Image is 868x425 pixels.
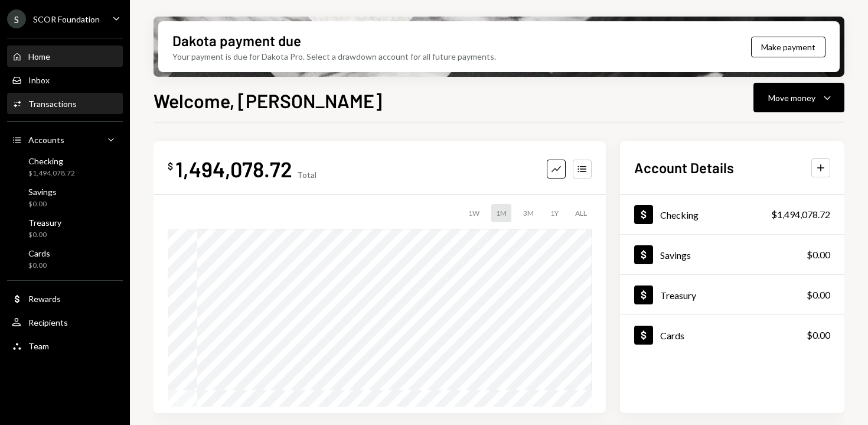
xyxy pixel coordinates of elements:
div: 1M [491,204,511,222]
div: $0.00 [807,328,830,342]
a: Cards$0.00 [620,315,844,355]
div: 3M [518,204,539,222]
div: 1W [464,204,484,222]
div: $1,494,078.72 [771,207,830,222]
button: Make payment [751,37,825,57]
a: Cards$0.00 [7,245,123,273]
a: Transactions [7,93,123,114]
div: $0.00 [807,248,830,262]
a: Team [7,335,123,356]
div: $0.00 [28,261,50,271]
div: Inbox [28,75,50,85]
a: Treasury$0.00 [7,214,123,242]
div: Recipients [28,317,68,327]
div: Treasury [660,290,696,301]
div: Rewards [28,294,61,304]
div: Total [297,170,316,180]
div: $0.00 [807,288,830,302]
a: Savings$0.00 [7,183,123,212]
a: Home [7,46,123,67]
div: 1,494,078.72 [175,155,292,182]
div: Treasury [28,218,61,228]
div: $1,494,078.72 [28,168,75,179]
h1: Welcome, [PERSON_NAME] [154,89,382,112]
div: $ [168,160,173,172]
div: Move money [768,92,815,104]
div: Transactions [28,99,77,109]
a: Savings$0.00 [620,235,844,274]
div: S [7,9,26,28]
button: Move money [753,83,844,112]
div: Checking [28,156,75,166]
div: Your payment is due for Dakota Pro. Select a drawdown account for all future payments. [172,50,496,63]
a: Rewards [7,288,123,309]
div: Accounts [28,135,64,145]
a: Inbox [7,69,123,90]
a: Recipients [7,312,123,333]
div: Home [28,51,50,61]
div: 1Y [546,204,563,222]
div: Checking [660,209,699,220]
div: ALL [570,204,592,222]
div: $0.00 [28,199,57,209]
div: Savings [660,249,691,261]
div: Dakota payment due [172,31,301,50]
div: Cards [28,248,50,258]
h2: Account Details [634,158,734,177]
a: Checking$1,494,078.72 [620,194,844,234]
a: Treasury$0.00 [620,275,844,314]
div: Savings [28,187,57,197]
div: $0.00 [28,230,61,240]
div: SCOR Foundation [33,14,100,24]
a: Checking$1,494,078.72 [7,153,123,181]
div: Team [28,341,49,351]
a: Accounts [7,129,123,150]
div: Cards [660,330,684,341]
